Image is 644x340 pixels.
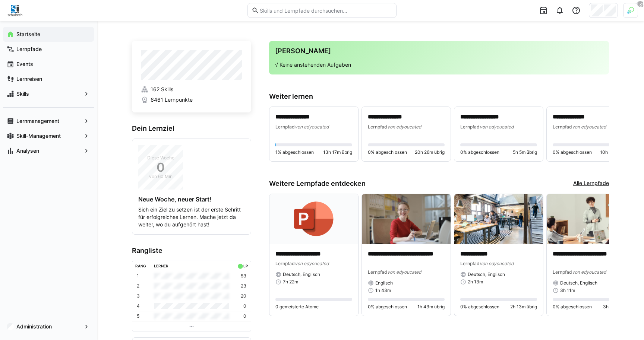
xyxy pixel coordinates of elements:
span: 10h 56m übrig [600,149,629,155]
span: Lernpfad [368,124,387,130]
div: LP [243,264,248,268]
span: 0% abgeschlossen [368,304,407,310]
span: 20h 26m übrig [415,149,445,155]
h3: [PERSON_NAME] [275,47,603,55]
h3: Dein Lernziel [132,124,251,133]
h3: Rangliste [132,247,251,255]
img: image [547,194,635,244]
p: √ Keine anstehenden Aufgaben [275,61,603,69]
span: Lernpfad [553,269,572,275]
span: 5h 5m übrig [513,149,537,155]
h3: Weitere Lernpfade entdecken [269,179,366,188]
h3: Weiter lernen [269,92,609,101]
p: 2 [137,283,139,289]
span: 162 Skills [151,86,173,93]
img: image [269,194,358,244]
span: 0% abgeschlossen [553,304,592,310]
span: von edyoucated [295,124,329,130]
span: Englisch [375,280,393,286]
span: von edyoucated [572,124,606,130]
span: 3h 11m übrig [603,304,629,310]
span: Lernpfad [553,124,572,130]
span: 0% abgeschlossen [460,149,499,155]
span: Lernpfad [275,124,295,130]
span: von edyoucated [480,124,514,130]
img: image [362,194,451,244]
span: 2h 13m übrig [510,304,537,310]
p: 1 [137,273,139,279]
span: Lernpfad [368,269,387,275]
span: 13h 17m übrig [323,149,352,155]
input: Skills und Lernpfade durchsuchen… [259,7,392,14]
p: 20 [241,293,246,299]
a: Alle Lernpfade [573,179,609,188]
p: 0 [243,313,246,319]
span: 2h 13m [468,279,483,285]
a: 162 Skills [141,86,242,93]
span: Lernpfad [460,124,480,130]
span: 1h 43m [375,287,391,293]
p: 23 [241,283,246,289]
div: Lerner [154,264,168,268]
span: 0% abgeschlossen [460,304,499,310]
p: 0 [243,303,246,309]
p: 3 [137,293,140,299]
span: von edyoucated [387,269,421,275]
span: 0% abgeschlossen [553,149,592,155]
span: 1% abgeschlossen [275,149,314,155]
span: Deutsch, Englisch [283,271,320,277]
span: von edyoucated [295,261,329,266]
img: image [454,194,543,244]
span: 0 gemeisterte Atome [275,304,319,310]
p: Sich ein Ziel zu setzen ist der erste Schritt für erfolgreiches Lernen. Mache jetzt da weiter, wo... [138,206,245,228]
span: von edyoucated [387,124,421,130]
p: 53 [241,273,246,279]
span: Lernpfad [460,261,480,266]
span: 7h 22m [283,279,298,285]
p: 5 [137,313,139,319]
span: Deutsch, Englisch [468,271,505,277]
span: Lernpfad [275,261,295,266]
span: 6461 Lernpunkte [151,96,193,104]
span: Deutsch, Englisch [560,280,597,286]
div: Rang [135,264,146,268]
span: 1h 43m übrig [417,304,445,310]
p: 4 [137,303,140,309]
span: 3h 11m [560,287,575,293]
span: von edyoucated [480,261,514,266]
span: 0% abgeschlossen [368,149,407,155]
h4: Neue Woche, neuer Start! [138,196,245,203]
span: von edyoucated [572,269,606,275]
